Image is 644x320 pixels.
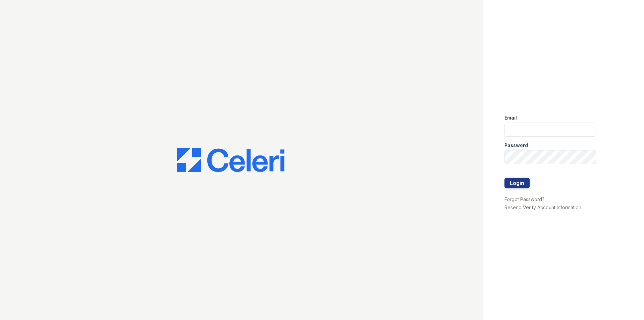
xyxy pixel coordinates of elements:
[504,178,530,188] button: Login
[504,115,517,121] label: Email
[504,196,544,202] a: Forgot Password?
[504,204,581,210] a: Resend Verify Account Information
[504,142,528,149] label: Password
[177,148,284,172] img: CE_Logo_Blue-a8612792a0a2168367f1c8372b55b34899dd931a85d93a1a3d3e32e68fde9ad4.png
